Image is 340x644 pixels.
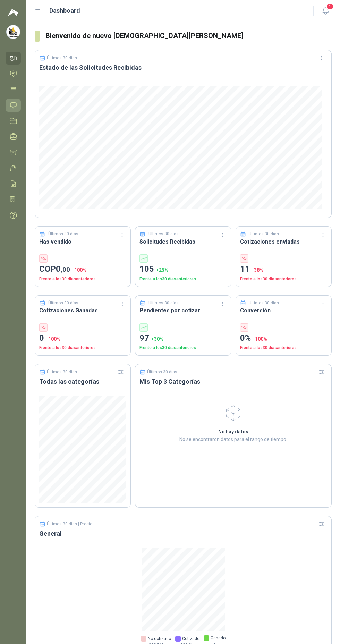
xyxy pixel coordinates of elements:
[139,237,227,246] h3: Solicitudes Recibidas
[139,306,227,315] h3: Pendientes por cotizar
[139,276,227,282] p: Frente a los 30 días anteriores
[39,306,126,315] h3: Cotizaciones Ganadas
[47,370,77,374] p: Últimos 30 días
[7,25,20,39] img: Company Logo
[252,267,263,273] span: -38 %
[240,306,327,315] h3: Conversión
[46,336,60,342] span: -100 %
[240,276,327,282] p: Frente a los 30 días anteriores
[47,522,92,526] p: Últimos 30 días | Precio
[48,231,78,237] p: Últimos 30 días
[151,336,163,342] span: + 30 %
[48,300,78,306] p: Últimos 30 días
[45,31,332,41] h3: Bienvenido de nuevo [DEMOGRAPHIC_DATA][PERSON_NAME]
[39,378,126,386] h3: Todas las categorías
[39,63,327,72] h3: Estado de las Solicitudes Recibidas
[148,231,179,237] p: Últimos 30 días
[39,237,126,246] h3: Has vendido
[240,345,327,351] p: Frente a los 30 días anteriores
[39,529,327,538] h3: General
[56,264,70,274] span: 0
[144,435,323,443] p: No se encontraron datos para el rango de tiempo.
[49,6,80,16] h1: Dashboard
[144,428,323,435] h2: No hay datos
[139,345,227,351] p: Frente a los 30 días anteriores
[139,263,227,276] p: 105
[156,267,168,273] span: + 25 %
[253,336,267,342] span: -100 %
[47,56,77,60] p: Últimos 30 días
[8,8,18,17] img: Logo peakr
[139,332,227,345] p: 97
[319,5,332,17] button: 1
[147,370,177,374] p: Últimos 30 días
[61,265,70,273] span: ,00
[72,267,86,273] span: -100 %
[240,263,327,276] p: 11
[39,332,126,345] p: 0
[139,378,327,386] h3: Mis Top 3 Categorías
[39,345,126,351] p: Frente a los 30 días anteriores
[249,231,279,237] p: Últimos 30 días
[249,300,279,306] p: Últimos 30 días
[240,237,327,246] h3: Cotizaciones enviadas
[326,3,334,10] span: 1
[39,276,126,282] p: Frente a los 30 días anteriores
[148,300,179,306] p: Últimos 30 días
[39,263,126,276] p: COP
[240,332,327,345] p: 0%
